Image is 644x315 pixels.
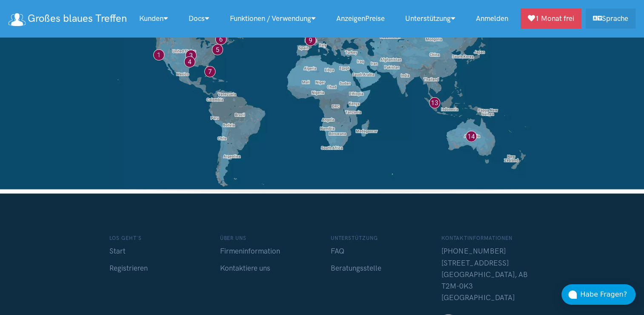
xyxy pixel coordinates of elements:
h6: Über uns [220,234,314,242]
a: Docs [178,9,220,28]
a: Registrieren [109,264,148,272]
a: 1 Monat frei [521,9,581,29]
button: Habe Fragen? [561,284,635,305]
a: Sprache [586,9,635,29]
a: FAQ [331,247,344,255]
a: Funktionen / Verwendung [220,9,326,28]
a: Kunden [129,9,178,28]
a: AnzeigenPreise [326,9,395,28]
img: Logo [9,13,26,26]
a: Unterstützung [395,9,466,28]
h6: Unterstützung [331,234,424,242]
div: Habe Fragen? [580,289,635,300]
a: Beratungsstelle [331,264,381,272]
a: Kontaktiere uns [220,264,270,272]
a: Firmeninformation [220,247,280,255]
a: Start [109,247,126,255]
h6: Kontaktinformationen [441,234,535,242]
a: Anmelden [466,9,518,28]
h6: Los geht´s [109,234,203,242]
span: [PHONE_NUMBER] [STREET_ADDRESS] [GEOGRAPHIC_DATA], AB T2M-0K3 [GEOGRAPHIC_DATA] [441,247,528,302]
a: Großes blaues Treffen [9,9,126,28]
